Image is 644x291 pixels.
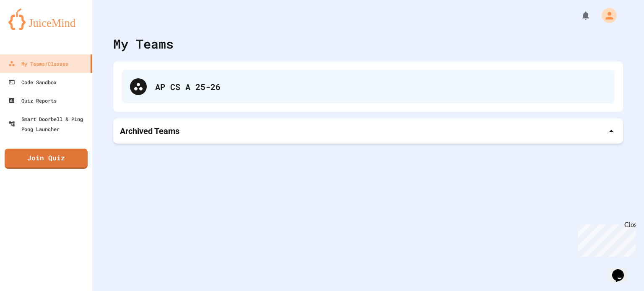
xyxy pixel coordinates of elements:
div: Smart Doorbell & Ping Pong Launcher [8,114,89,134]
iframe: chat widget [574,221,636,257]
div: My Account [593,6,619,25]
iframe: chat widget [609,258,636,283]
div: AP CS A 25-26 [155,80,606,93]
div: My Teams/Classes [8,59,68,69]
div: My Notifications [565,8,593,23]
div: My Teams [113,34,174,53]
div: AP CS A 25-26 [122,70,615,103]
p: Archived Teams [120,125,179,137]
div: Code Sandbox [8,77,57,87]
div: Quiz Reports [8,95,57,106]
div: Chat with us now!Close [3,3,58,53]
a: Join Quiz [5,149,88,169]
img: logo-orange.svg [8,8,84,30]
